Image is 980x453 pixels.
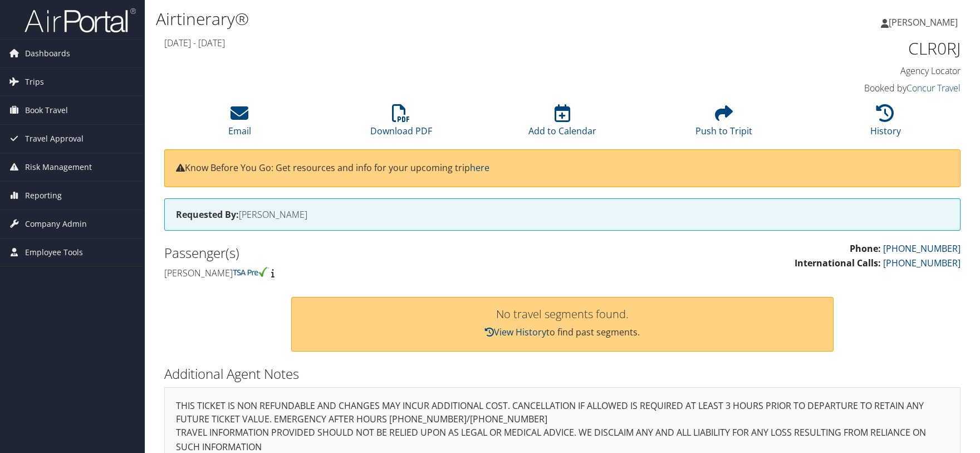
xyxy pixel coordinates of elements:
h4: [DATE] - [DATE] [164,37,757,49]
a: here [470,162,489,174]
a: Download PDF [370,110,432,137]
span: Employee Tools [25,238,83,266]
a: [PHONE_NUMBER] [883,257,961,269]
h1: CLR0RJ [774,37,961,60]
h1: Airtinerary® [156,7,698,31]
h4: Booked by [774,82,961,94]
strong: International Calls: [795,257,881,269]
h2: Additional Agent Notes [164,364,961,383]
a: View History [485,326,546,338]
span: Trips [25,68,44,96]
span: [PERSON_NAME] [889,16,958,28]
span: Book Travel [25,96,68,124]
h4: [PERSON_NAME] [176,210,949,219]
img: tsa-precheck.png [233,267,269,277]
a: History [870,110,901,137]
a: Concur Travel [906,82,961,94]
p: to find past segments. [303,325,821,340]
h2: Passenger(s) [164,243,554,262]
a: [PHONE_NUMBER] [883,242,961,255]
a: [PERSON_NAME] [881,6,969,39]
span: Risk Management [25,153,92,181]
img: airportal-logo.png [24,7,136,33]
strong: Phone: [850,242,881,255]
span: Company Admin [25,210,87,238]
p: Know Before You Go: Get resources and info for your upcoming trip [176,161,949,176]
h4: Agency Locator [774,65,961,77]
h4: [PERSON_NAME] [164,267,554,279]
span: Dashboards [25,40,70,67]
strong: Requested By: [176,208,239,221]
h3: No travel segments found. [303,309,821,320]
a: Email [228,110,251,137]
a: Add to Calendar [528,110,596,137]
span: Travel Approval [25,125,84,153]
span: Reporting [25,182,62,210]
a: Push to Tripit [695,110,752,137]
